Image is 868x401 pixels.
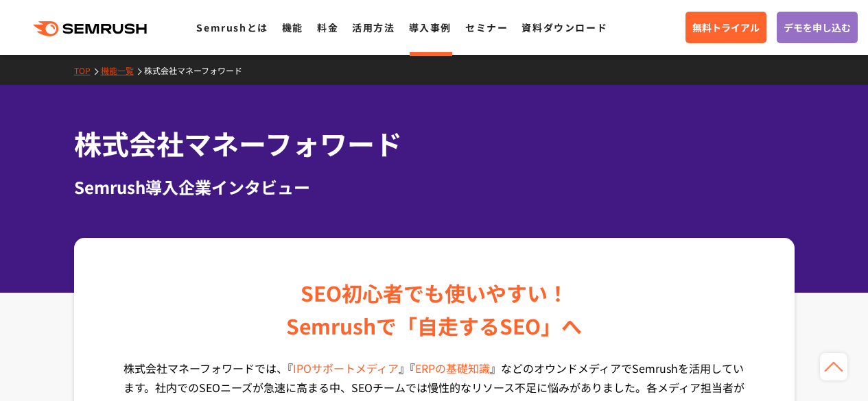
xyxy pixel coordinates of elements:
a: ERPの基礎知識 [415,360,490,376]
span: 無料トライアル [692,20,760,35]
div: Semrush導入企業インタビュー [74,175,795,199]
a: 活用方法 [352,21,395,34]
a: デモを申し込む [777,12,858,43]
a: 導入事例 [409,21,451,34]
a: 料金 [317,21,338,34]
span: デモを申し込む [784,20,851,35]
h1: 株式会社マネーフォワード [74,123,795,164]
div: SEO初心者でも使いやすい！ Semrushで「自走するSEO」へ [286,276,582,342]
a: 無料トライアル [685,12,766,43]
a: TOP [74,64,101,76]
a: 株式会社マネーフォワード [144,64,253,76]
a: IPOサポートメディア [293,360,399,376]
a: 機能一覧 [101,64,144,76]
a: セミナー [465,21,508,34]
a: Semrushとは [196,21,268,34]
a: 資料ダウンロード [521,21,607,34]
a: 機能 [282,21,303,34]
